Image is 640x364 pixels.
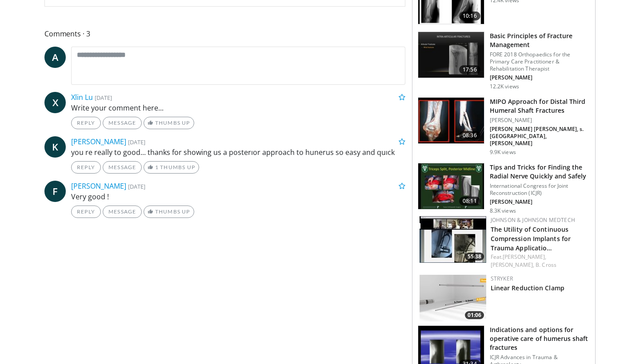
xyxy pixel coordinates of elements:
a: 17:56 Basic Principles of Fracture Management FORE 2018 Orthopaedics for the Primary Care Practit... [418,32,590,90]
h3: MIPO Approach for Distal Third Humeral Shaft Fractures [490,97,590,115]
span: 55:38 [465,253,484,261]
a: Thumbs Up [144,206,194,218]
div: Feat. [491,253,588,269]
p: 12.2K views [490,83,519,90]
small: [DATE] [128,138,145,146]
p: Write your comment here... [71,103,405,113]
a: [PERSON_NAME], [491,261,534,269]
a: B. Cross [536,261,556,269]
p: [PERSON_NAME] [490,198,590,206]
p: [PERSON_NAME] [PERSON_NAME], s. [GEOGRAPHIC_DATA], [PERSON_NAME] [490,126,590,147]
a: Message [103,206,142,218]
span: 1 [155,164,159,170]
a: Reply [71,117,101,129]
a: K [44,136,66,158]
p: [PERSON_NAME] [490,74,590,81]
span: Comments 3 [44,28,405,40]
h3: Tips and Tricks for Finding the Radial Nerve Quickly and Safely [490,163,590,181]
a: X [44,92,66,113]
img: 05424410-063a-466e-aef3-b135df8d3cb3.150x105_q85_crop-smart_upscale.jpg [420,216,486,263]
img: 76b63d3c-fee4-45c8-83d0-53fa4409adde.150x105_q85_crop-smart_upscale.jpg [420,275,486,321]
a: Stryker [491,275,513,282]
span: 08:36 [459,131,480,140]
small: [DATE] [95,94,112,102]
h3: Basic Principles of Fracture Management [490,32,590,49]
p: 8.3K views [490,207,516,214]
a: F [44,181,66,202]
p: FORE 2018 Orthopaedics for the Primary Care Practitioner & Rehabilitation Therapist [490,51,590,72]
small: [DATE] [128,182,145,190]
a: Linear Reduction Clamp [491,284,564,292]
a: [PERSON_NAME] [71,137,126,146]
p: 9.9K views [490,149,516,156]
a: 55:38 [420,216,486,263]
a: [PERSON_NAME], [503,253,546,261]
a: Reply [71,206,101,218]
p: you re really to good... thanks for showing us a posterıor approach to hunerus so easy and quıck [71,147,405,158]
a: A [44,47,66,68]
a: Reply [71,161,101,174]
a: 08:11 Tips and Tricks for Finding the Radial Nerve Quickly and Safely International Congress for ... [418,163,590,214]
a: Johnson & Johnson MedTech [491,216,575,224]
a: 01:06 [420,275,486,321]
a: 1 Thumbs Up [144,161,199,174]
span: 10:16 [459,12,480,20]
a: Message [103,161,142,174]
p: International Congress for Joint Reconstruction (ICJR) [490,182,590,197]
img: 801ffded-a4ef-4fd9-8340-43f305896b75.150x105_q85_crop-smart_upscale.jpg [418,163,484,210]
span: 01:06 [465,311,484,319]
span: 17:56 [459,65,480,74]
h3: Indications and options for operative care of humerus shaft fractures [490,325,590,352]
a: [PERSON_NAME] [71,181,126,191]
a: Xlin Lu [71,92,93,102]
img: bc1996f8-a33c-46db-95f7-836c2427973f.150x105_q85_crop-smart_upscale.jpg [418,32,484,78]
a: Message [103,117,142,129]
a: The Utility of Continuous Compression Implants for Trauma Applicatio… [491,225,571,252]
img: d4887ced-d35b-41c5-9c01-de8d228990de.150x105_q85_crop-smart_upscale.jpg [418,98,484,144]
p: Very good ! [71,191,405,202]
p: [PERSON_NAME] [490,117,590,124]
a: Thumbs Up [144,117,194,129]
span: 08:11 [459,197,480,206]
a: 08:36 MIPO Approach for Distal Third Humeral Shaft Fractures [PERSON_NAME] [PERSON_NAME] [PERSON_... [418,97,590,156]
